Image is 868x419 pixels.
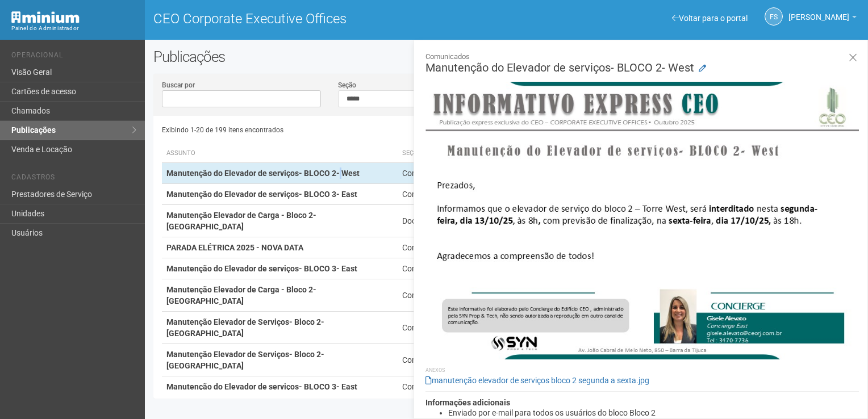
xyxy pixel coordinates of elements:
[11,173,136,185] li: Cadastros
[425,376,649,385] a: manutenção elevador de serviços bloco 2 segunda a sexta.jpg
[166,382,357,391] strong: Manutenção do Elevador de serviços- BLOCO 3- East
[788,14,857,23] a: [PERSON_NAME]
[425,365,859,375] li: Anexos
[153,11,498,26] h1: CEO Corporate Executive Offices
[166,211,316,231] strong: Manutenção Elevador de Carga - Bloco 2-[GEOGRAPHIC_DATA]
[11,11,80,23] img: Minium
[672,14,748,23] a: Voltar para o portal
[398,376,483,397] td: Comunicados
[398,237,483,258] td: Comunicados
[448,408,859,418] li: Enviado por e-mail para todos os usuários do bloco Bloco 2
[162,121,507,139] div: Exibindo 1-20 de 199 itens encontrados
[425,52,859,62] small: Comunicados
[162,80,195,90] label: Buscar por
[166,243,303,252] strong: PARADA ELÉTRICA 2025 - NOVA DATA
[11,51,136,63] li: Operacional
[398,184,483,205] td: Comunicados
[425,52,859,73] h3: Manutenção do Elevador de serviços- BLOCO 2- West
[398,279,483,312] td: Comunicados
[11,23,136,33] div: Painel do Administrador
[166,169,360,178] strong: Manutenção do Elevador de serviços- BLOCO 2- West
[166,190,357,199] strong: Manutenção do Elevador de serviços- BLOCO 3- East
[765,7,783,26] a: FS
[425,82,859,359] img: manuten%C3%A7%C3%A3o%20elevador%20de%20servi%C3%A7os%20bloco%202%20segunda%20a%20sexta.jpg
[162,144,398,163] th: Assunto
[398,205,483,237] td: Documentos
[788,2,849,22] span: Fabiana Silva
[398,344,483,376] td: Comunicados
[398,144,483,163] th: Seção
[425,398,510,407] strong: Informações adicionais
[398,312,483,344] td: Comunicados
[153,48,438,65] h2: Publicações
[166,285,316,305] strong: Manutenção Elevador de Carga - Bloco 2-[GEOGRAPHIC_DATA]
[699,63,706,74] a: Modificar
[398,163,483,184] td: Comunicados
[398,258,483,279] td: Comunicados
[338,80,356,90] label: Seção
[166,264,357,273] strong: Manutenção do Elevador de serviços- BLOCO 3- East
[166,350,324,370] strong: Manutenção Elevador de Serviços- Bloco 2-[GEOGRAPHIC_DATA]
[166,317,324,338] strong: Manutenção Elevador de Serviços- Bloco 2-[GEOGRAPHIC_DATA]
